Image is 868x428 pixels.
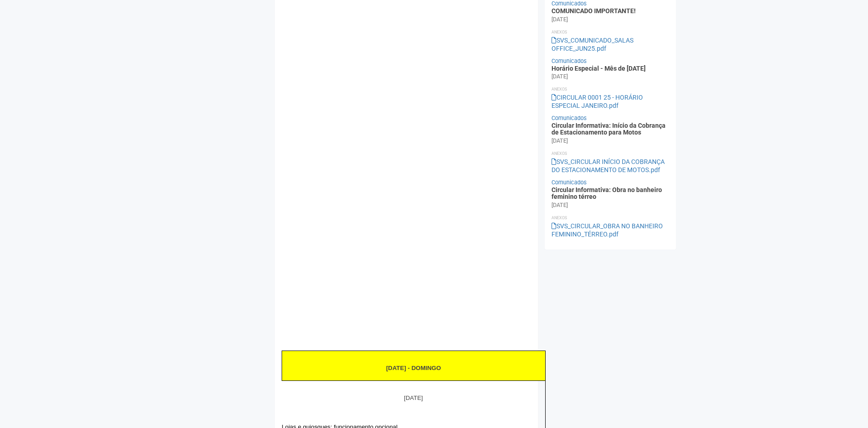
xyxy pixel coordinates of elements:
li: Anexos [551,85,670,93]
div: [DATE] [551,72,568,81]
li: Anexos [551,214,670,222]
a: Circular Informativa: Obra no banheiro feminino térreo [551,186,662,200]
a: SVS_CIRCULAR INÍCIO DA COBRANÇA DO ESTACIONAMENTO DE MOTOS.pdf [551,158,665,173]
li: Anexos [551,28,670,36]
div: [DATE] [551,201,568,209]
a: Comunicados [551,58,587,64]
a: Comunicados [551,179,587,186]
span: [DATE] [404,394,423,401]
a: CIRCULAR 0001 25 - HORÁRIO ESPECIAL JANEIRO.pdf [551,94,643,109]
div: [DATE] [551,15,568,24]
a: Comunicados [551,115,587,121]
a: SVS_CIRCULAR_OBRA NO BANHEIRO FEMININO_TÉRREO.pdf [551,222,663,238]
a: Horário Especial - Mês de [DATE] [551,65,646,72]
a: COMUNICADO IMPORTANTE! [551,7,636,14]
a: SVS_COMUNICADO_SALAS OFFICE_JUN25.pdf [551,37,633,52]
div: [DATE] [551,137,568,145]
span: [DATE] - DOMINGO [386,365,441,371]
li: Anexos [551,149,670,158]
a: Circular Informativa: Início da Cobrança de Estacionamento para Motos [551,122,666,136]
